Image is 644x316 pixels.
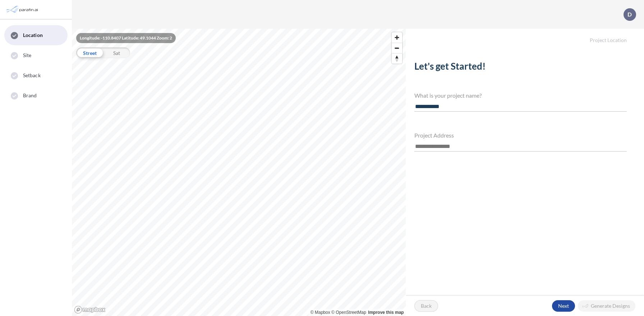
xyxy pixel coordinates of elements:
img: Parafin [5,3,40,16]
div: Longitude: -110.8407 Latitude: 49.1044 Zoom: 2 [76,33,176,43]
canvas: Map [72,29,406,316]
span: Location [23,32,43,39]
div: Sat [103,47,130,58]
div: Street [76,47,103,58]
h2: Let's get Started! [414,61,627,75]
p: Next [558,302,569,310]
a: Mapbox [310,310,330,315]
button: Reset bearing to north [392,53,402,64]
h4: Project Address [414,132,627,139]
a: Improve this map [368,310,404,315]
a: Mapbox homepage [74,306,106,314]
button: Next [552,300,575,312]
span: Brand [23,92,37,99]
a: OpenStreetMap [331,310,366,315]
span: Site [23,52,31,59]
span: Setback [23,72,41,79]
h4: What is your project name? [414,92,627,99]
button: Zoom out [392,43,402,53]
h5: Project Location [406,29,644,43]
span: Zoom out [392,43,402,53]
button: Zoom in [392,32,402,43]
p: D [627,11,632,18]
